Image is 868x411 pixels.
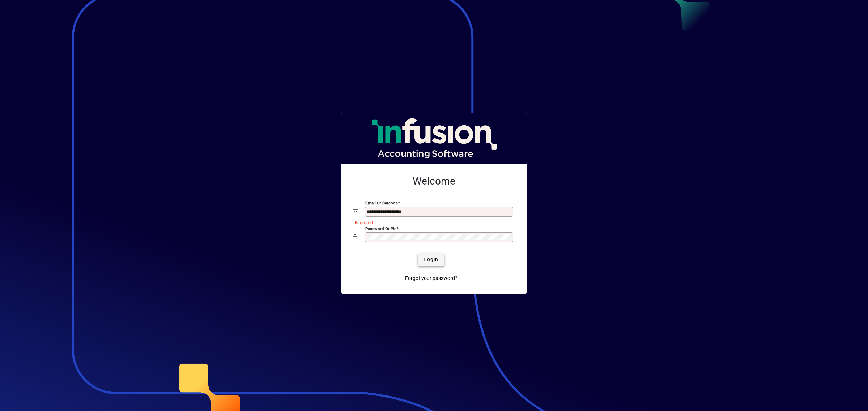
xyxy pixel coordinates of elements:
[405,274,458,282] span: Forgot your password?
[365,200,398,205] mat-label: Email or Barcode
[355,219,509,226] mat-error: Required
[402,272,460,285] a: Forgot your password?
[418,253,444,266] button: Login
[424,256,438,263] span: Login
[353,175,515,187] h2: Welcome
[365,226,396,231] mat-label: Password or Pin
